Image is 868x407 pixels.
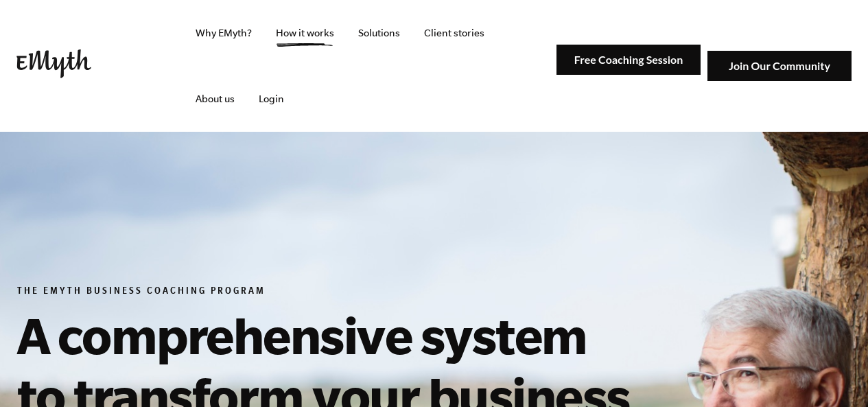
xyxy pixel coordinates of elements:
[707,51,852,82] img: Join Our Community
[17,286,643,299] h6: The EMyth Business Coaching Program
[799,341,868,407] iframe: Chat Widget
[248,66,295,132] a: Login
[185,66,246,132] a: About us
[556,45,701,75] img: Free Coaching Session
[16,49,91,78] img: EMyth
